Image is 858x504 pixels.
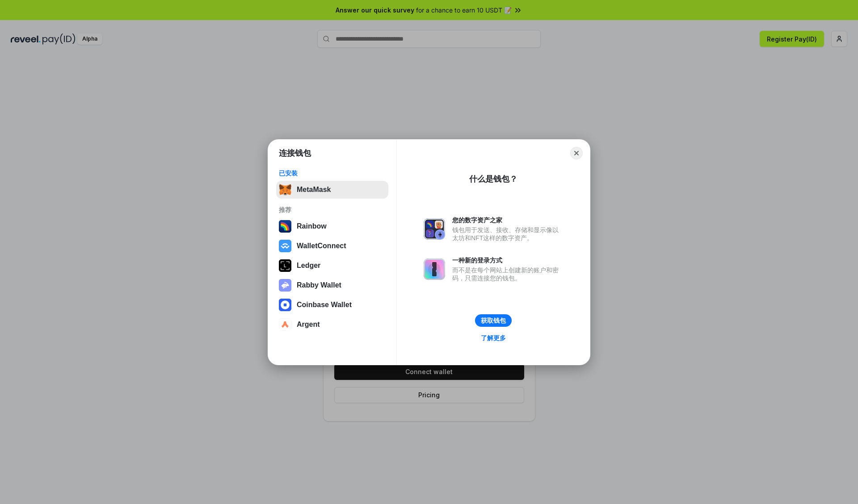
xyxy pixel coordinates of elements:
[475,332,511,344] a: 了解更多
[279,279,291,292] img: svg+xml,%3Csvg%20xmlns%3D%22http%3A%2F%2Fwww.w3.org%2F2000%2Fsvg%22%20fill%3D%22none%22%20viewBox...
[276,276,388,294] button: Rabby Wallet
[570,147,583,159] button: Close
[475,314,512,327] button: 获取钱包
[297,301,352,309] div: Coinbase Wallet
[297,281,341,289] div: Rabby Wallet
[469,174,517,184] div: 什么是钱包？
[424,258,445,280] img: svg+xml,%3Csvg%20xmlns%3D%22http%3A%2F%2Fwww.w3.org%2F2000%2Fsvg%22%20fill%3D%22none%22%20viewBox...
[452,216,563,224] div: 您的数字资产之家
[297,222,327,230] div: Rainbow
[452,266,563,282] div: 而不是在每个网站上创建新的账户和密码，只需连接您的钱包。
[276,181,388,199] button: MetaMask
[279,299,291,311] img: svg+xml,%3Csvg%20width%3D%2228%22%20height%3D%2228%22%20viewBox%3D%220%200%2028%2028%22%20fill%3D...
[297,242,346,250] div: WalletConnect
[276,316,388,333] button: Argent
[279,148,311,158] h1: 连接钱包
[297,321,320,329] div: Argent
[276,296,388,314] button: Coinbase Wallet
[276,257,388,275] button: Ledger
[276,217,388,235] button: Rainbow
[297,262,320,270] div: Ledger
[279,183,291,196] img: svg+xml,%3Csvg%20fill%3D%22none%22%20height%3D%2233%22%20viewBox%3D%220%200%2035%2033%22%20width%...
[276,237,388,255] button: WalletConnect
[279,206,386,214] div: 推荐
[279,318,291,331] img: svg+xml,%3Csvg%20width%3D%2228%22%20height%3D%2228%22%20viewBox%3D%220%200%2028%2028%22%20fill%3D...
[279,220,291,233] img: svg+xml,%3Csvg%20width%3D%22120%22%20height%3D%22120%22%20viewBox%3D%220%200%20120%20120%22%20fil...
[452,226,563,242] div: 钱包用于发送、接收、存储和显示像以太坊和NFT这样的数字资产。
[452,256,563,264] div: 一种新的登录方式
[424,218,445,240] img: svg+xml,%3Csvg%20xmlns%3D%22http%3A%2F%2Fwww.w3.org%2F2000%2Fsvg%22%20fill%3D%22none%22%20viewBox...
[279,169,386,177] div: 已安装
[481,317,506,325] div: 获取钱包
[279,240,291,252] img: svg+xml,%3Csvg%20width%3D%2228%22%20height%3D%2228%22%20viewBox%3D%220%200%2028%2028%22%20fill%3D...
[297,186,331,194] div: MetaMask
[279,259,291,272] img: svg+xml,%3Csvg%20xmlns%3D%22http%3A%2F%2Fwww.w3.org%2F2000%2Fsvg%22%20width%3D%2228%22%20height%3...
[481,334,506,342] div: 了解更多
